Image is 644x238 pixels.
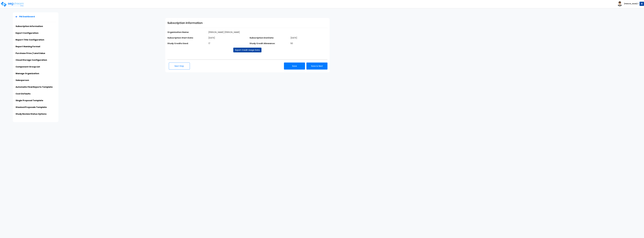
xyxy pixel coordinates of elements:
[16,45,40,48] a: Report Naming Format
[165,42,206,45] dt: Study Credits Used:
[16,79,29,82] a: Salesperson
[247,36,289,39] dt: Subscription End Date:
[16,86,53,88] a: Automatic Final Reports Template
[617,1,622,6] img: avatar.png
[624,3,637,5] b: [PERSON_NAME]
[167,21,327,25] h1: Subscription Information
[165,31,247,34] dt: Organization Name:
[16,52,45,55] a: Purchase Price / Land Value
[16,72,39,75] a: Manage Organization
[16,32,38,34] a: Export Configuration
[16,113,46,115] a: Study Review Status Options
[288,36,330,39] dd: [DATE]
[206,42,247,45] dd: 17
[247,42,289,45] dt: Study Credit Allowance:
[16,15,35,18] a: PM Dashboard
[16,92,30,95] a: Cost Defaults
[206,31,288,34] dd: [PERSON_NAME] [PERSON_NAME]
[206,36,247,39] dd: [DATE]
[16,65,40,68] a: Component Group List
[165,36,206,39] dt: Subscription Start Date:
[233,48,261,52] a: Export Credit Usage Data
[288,42,330,45] dd: 50
[16,25,43,28] a: Subscription Information
[0,1,24,7] img: logo_pro_r.png
[16,38,44,41] a: Report Title Configuration
[16,59,47,61] a: Cloud Storage Configuration
[16,106,47,109] a: Stacked Proposals Template
[284,63,305,70] button: Save
[16,99,43,102] a: Single Proposal Template
[306,63,327,70] button: Save & Next
[16,16,18,18] img: Back
[169,63,190,70] button: Next Step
